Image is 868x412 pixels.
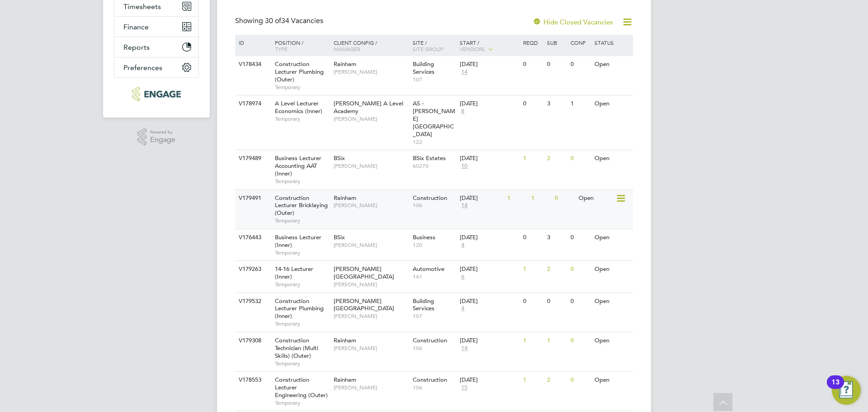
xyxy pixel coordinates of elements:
div: Reqd [521,35,544,50]
div: ID [236,35,268,50]
div: 2 [545,150,568,167]
div: Showing [235,16,325,26]
div: 0 [568,293,592,310]
span: 14 [460,68,469,76]
div: Open [592,150,632,167]
span: [PERSON_NAME] [334,202,408,209]
span: 106 [413,384,456,391]
div: 1 [521,332,544,349]
a: Powered byEngage [137,128,176,146]
span: Construction Lecturer Engineering (Outer) [275,376,328,399]
div: 0 [552,190,576,207]
div: V178553 [236,372,268,388]
div: Conf [568,35,592,50]
div: Open [576,190,616,207]
div: V179491 [236,190,268,207]
div: V179263 [236,261,268,278]
span: Timesheets [123,2,161,11]
span: Temporary [275,217,329,224]
span: 15 [460,384,469,392]
span: Type [275,45,288,52]
button: Open Resource Center, 13 new notifications [832,376,861,405]
div: Open [592,372,632,388]
span: 8 [460,108,466,115]
span: 107 [413,313,456,320]
div: V178974 [236,95,268,112]
div: 1 [521,150,544,167]
span: [PERSON_NAME] [334,115,408,123]
button: Preferences [114,57,198,77]
label: Hide Closed Vacancies [533,18,613,26]
span: Temporary [275,178,329,185]
span: 120 [413,242,456,249]
span: Construction Lecturer Plumbing (Inner) [275,297,324,320]
div: [DATE] [460,265,519,273]
div: 0 [521,229,544,246]
span: 122 [413,138,456,146]
div: 1 [521,372,544,388]
div: 0 [568,332,592,349]
span: 34 Vacancies [265,16,323,25]
span: 4 [460,305,466,313]
span: 141 [413,273,456,280]
span: Business Lecturer (Inner) [275,233,321,249]
img: xede-logo-retina.png [132,87,180,101]
span: 10 [460,162,469,170]
div: V176443 [236,229,268,246]
span: Temporary [275,320,329,327]
span: Construction Lecturer Bricklaying (Outer) [275,194,328,217]
span: Reports [123,43,150,52]
span: [PERSON_NAME][GEOGRAPHIC_DATA] [334,265,394,280]
div: 0 [545,56,568,73]
div: 1 [568,95,592,112]
span: [PERSON_NAME] [334,68,408,76]
span: Preferences [123,63,162,72]
span: Temporary [275,399,329,407]
div: 1 [521,261,544,278]
button: Finance [114,17,198,37]
span: Rainham [334,194,356,202]
div: Client Config / [331,35,410,57]
div: 0 [568,372,592,388]
span: Building Services [413,60,434,76]
div: 2 [545,261,568,278]
span: Construction Lecturer Plumbing (Outer) [275,60,324,83]
span: Construction [413,376,447,384]
span: A Level Lecturer Economics (Inner) [275,99,322,115]
span: 106 [413,202,456,209]
div: 0 [521,95,544,112]
div: Open [592,95,632,112]
div: V179489 [236,150,268,167]
button: Reports [114,37,198,57]
span: 60270 [413,162,456,170]
span: [PERSON_NAME] [334,313,408,320]
div: [DATE] [460,376,519,384]
div: 1 [529,190,552,207]
span: BSix Estates [413,154,446,162]
span: 6 [460,273,466,281]
span: 14 [460,345,469,352]
span: Rainham [334,60,356,68]
div: 3 [545,229,568,246]
div: 0 [568,150,592,167]
div: 0 [545,293,568,310]
div: Status [592,35,632,50]
span: Construction [413,336,447,344]
span: Business Lecturer Accounting AAT (Inner) [275,154,321,177]
div: 1 [545,332,568,349]
span: 4 [460,242,466,249]
div: [DATE] [460,194,503,202]
div: 0 [568,56,592,73]
div: Position / [268,35,331,57]
div: Open [592,56,632,73]
span: Temporary [275,360,329,367]
span: 107 [413,76,456,83]
span: [PERSON_NAME] [334,281,408,288]
span: [PERSON_NAME] [334,384,408,391]
span: [PERSON_NAME] A Level Academy [334,99,403,115]
div: 2 [545,372,568,388]
span: Construction Technician (Multi Skills) (Outer) [275,336,318,360]
a: Go to home page [114,87,199,101]
span: Manager [334,45,360,52]
span: Vendors [460,45,485,52]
